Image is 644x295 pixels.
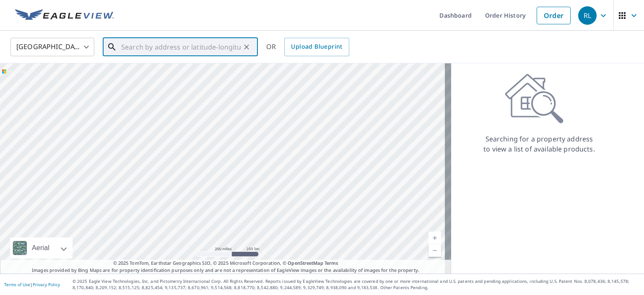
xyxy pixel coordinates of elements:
div: [GEOGRAPHIC_DATA] [10,35,94,59]
p: © 2025 Eagle View Technologies, Inc. and Pictometry International Corp. All Rights Reserved. Repo... [73,278,640,291]
div: Aerial [10,238,73,258]
a: Terms [325,260,338,266]
p: Searching for a property address to view a list of available products. [483,134,595,154]
button: Clear [241,41,252,53]
a: Privacy Policy [33,282,60,287]
div: Aerial [29,238,52,258]
a: Current Level 5, Zoom In [428,232,441,244]
a: Order [537,7,571,24]
a: Upload Blueprint [284,38,349,56]
img: EV Logo [15,9,114,22]
input: Search by address or latitude-longitude [121,35,241,59]
div: RL [578,6,597,25]
a: Terms of Use [4,282,30,287]
span: Upload Blueprint [291,42,342,52]
a: Current Level 5, Zoom Out [428,244,441,257]
a: OpenStreetMap [288,260,323,266]
div: OR [266,38,349,56]
p: | [4,282,60,287]
span: © 2025 TomTom, Earthstar Geographics SIO, © 2025 Microsoft Corporation, © [113,260,338,267]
